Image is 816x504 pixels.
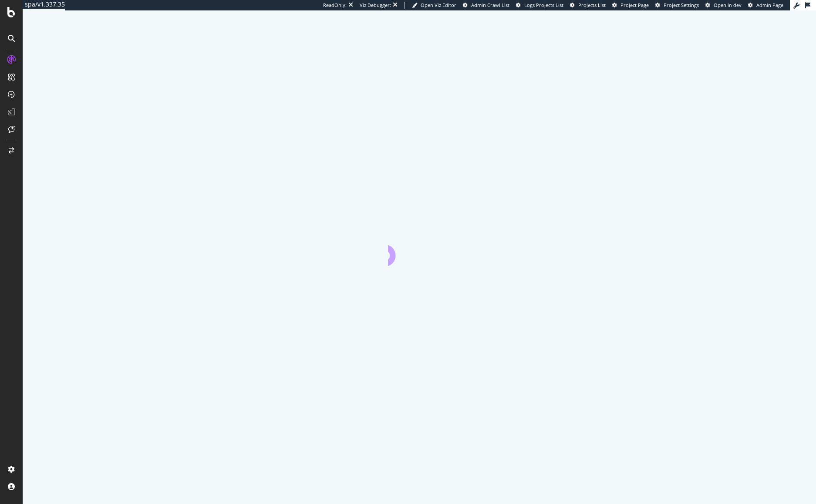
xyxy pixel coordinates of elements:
div: ReadOnly: [323,2,347,9]
div: Viz Debugger: [360,2,391,9]
a: Admin Page [748,2,783,9]
a: Admin Crawl List [463,2,509,9]
a: Logs Projects List [516,2,563,9]
span: Open in dev [714,2,742,8]
span: Admin Page [756,2,783,8]
span: Admin Crawl List [471,2,509,8]
div: animation [388,235,451,266]
span: Project Page [620,2,649,8]
a: Project Page [612,2,649,9]
span: Project Settings [664,2,699,8]
a: Open in dev [705,2,742,9]
a: Projects List [570,2,606,9]
span: Logs Projects List [524,2,563,8]
a: Project Settings [655,2,699,9]
span: Open Viz Editor [421,2,456,8]
span: Projects List [578,2,606,8]
a: Open Viz Editor [412,2,456,9]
